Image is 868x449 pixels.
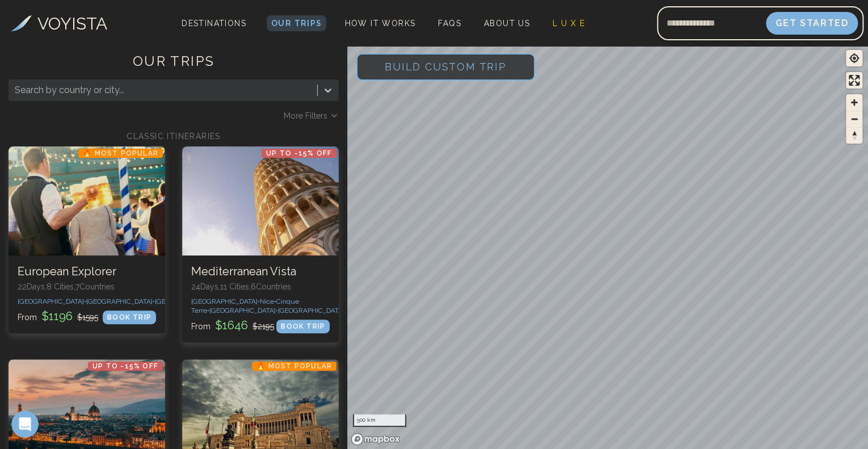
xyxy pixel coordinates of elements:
[846,72,862,89] button: Enter fullscreen
[846,50,862,66] button: Find my location
[846,127,862,144] button: Reset bearing to north
[657,10,766,37] input: Email address
[88,362,163,371] p: Up to -15% OFF
[18,308,98,324] p: From
[846,111,862,127] span: Zoom out
[191,297,260,305] span: [GEOGRAPHIC_DATA] •
[484,19,530,28] span: About Us
[177,14,251,48] span: Destinations
[18,281,156,292] p: 22 Days, 8 Cities, 7 Countr ies
[366,43,525,91] span: Build Custom Trip
[155,297,224,305] span: [GEOGRAPHIC_DATA] •
[86,297,155,305] span: [GEOGRAPHIC_DATA] •
[77,313,98,322] span: $ 1595
[846,111,862,127] button: Zoom out
[78,149,163,158] p: 🔥 Most Popular
[18,297,86,305] span: [GEOGRAPHIC_DATA] •
[182,146,339,342] a: Mediterranean VistaUp to -15% OFFMediterranean Vista24Days,11 Cities,6Countries[GEOGRAPHIC_DATA]•...
[340,15,420,31] a: How It Works
[191,317,274,333] p: From
[18,265,156,279] h3: European Explorer
[11,15,32,31] img: Voyista Logo
[479,15,534,31] a: About Us
[846,128,862,144] span: Reset bearing to north
[11,410,39,438] iframe: Intercom live chat
[11,11,107,36] a: VOYISTA
[9,131,339,142] h2: CLASSIC ITINERARIES
[9,52,339,79] h1: OUR TRIPS
[209,307,278,314] span: [GEOGRAPHIC_DATA] •
[191,265,330,279] h3: Mediterranean Vista
[438,19,461,28] span: FAQs
[39,309,75,323] span: $ 1196
[766,12,858,35] button: Get Started
[9,146,165,333] a: European Explorer🔥 Most PopularEuropean Explorer22Days,8 Cities,7Countries[GEOGRAPHIC_DATA]•[GEOG...
[37,11,107,36] h3: VOYISTA
[103,310,156,324] div: BOOK TRIP
[262,149,336,158] p: Up to -15% OFF
[278,307,347,314] span: [GEOGRAPHIC_DATA] •
[356,53,535,81] button: Build Custom Trip
[553,19,585,28] span: L U X E
[252,322,274,331] span: $ 2195
[548,15,589,31] a: L U X E
[260,297,276,305] span: Nice •
[213,318,250,332] span: $ 1646
[267,15,327,31] a: Our Trips
[276,320,330,333] div: BOOK TRIP
[433,15,466,31] a: FAQs
[347,44,868,449] canvas: Map
[353,414,406,427] div: 500 km
[351,433,401,446] a: Mapbox homepage
[271,19,322,28] span: Our Trips
[191,281,330,292] p: 24 Days, 11 Cities, 6 Countr ies
[344,19,415,28] span: How It Works
[846,94,862,111] button: Zoom in
[284,110,327,121] span: More Filters
[252,362,336,371] p: 🔥 Most Popular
